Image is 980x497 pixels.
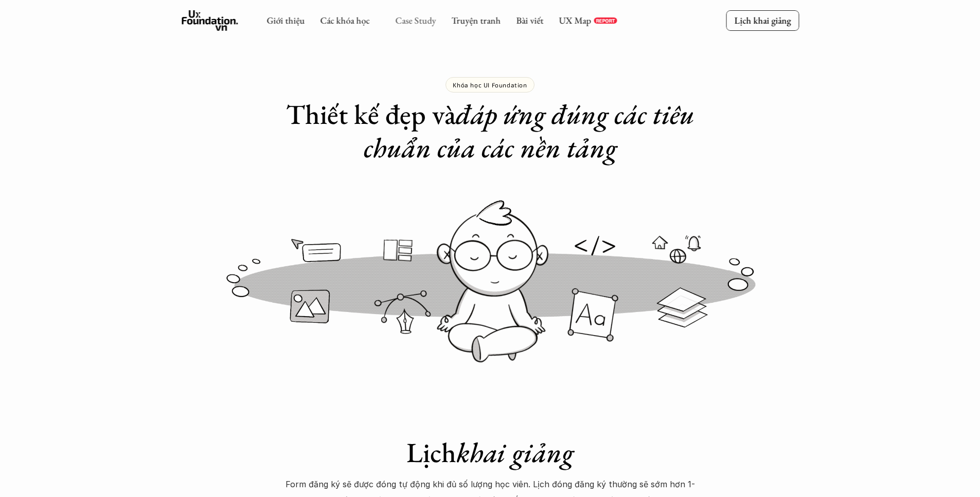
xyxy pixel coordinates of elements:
a: Case Study [395,14,436,26]
a: Bài viết [516,14,543,26]
a: Giới thiệu [266,14,305,26]
em: đáp ứng đúng các tiêu chuẩn của các nền tảng [364,96,701,165]
a: Các khóa học [320,14,369,26]
p: Lịch khai giảng [734,14,791,26]
h1: Thiết kế đẹp và [284,98,696,164]
a: Lịch khai giảng [726,10,799,30]
a: Truyện tranh [451,14,501,26]
a: UX Map [559,14,591,26]
h1: Lịch [284,436,696,469]
p: REPORT [596,17,615,24]
p: Khóa học UI Foundation [453,81,527,88]
em: khai giảng [456,434,574,470]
